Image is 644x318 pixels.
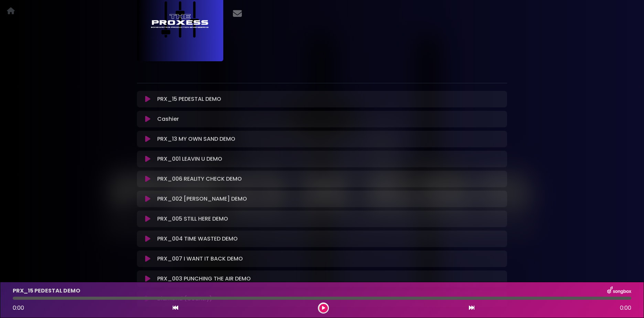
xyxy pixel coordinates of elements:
[620,304,631,312] span: 0:00
[157,195,247,203] p: PRX_002 [PERSON_NAME] DEMO
[13,287,80,295] p: PRX_15 PEDESTAL DEMO
[157,255,243,263] p: PRX_007 I WANT IT BACK DEMO
[157,275,251,283] p: PRX_003 PUNCHING THE AIR DEMO
[157,155,222,163] p: PRX_001 LEAVIN U DEMO
[157,215,228,223] p: PRX_005 STILL HERE DEMO
[157,95,221,103] p: PRX_15 PEDESTAL DEMO
[607,286,631,295] img: songbox-logo-white.png
[157,135,235,143] p: PRX_13 MY OWN SAND DEMO
[157,115,179,123] p: Cashier
[13,304,24,312] span: 0:00
[157,175,242,183] p: PRX_006 REALITY CHECK DEMO
[157,235,238,243] p: PRX_004 TIME WASTED DEMO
